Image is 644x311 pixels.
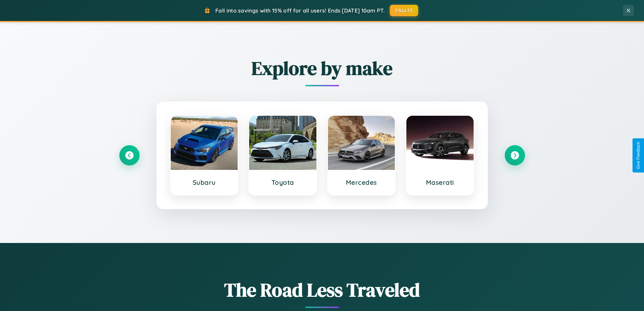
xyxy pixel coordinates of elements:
[390,5,418,16] button: FALL15
[413,178,467,186] h3: Maserati
[177,178,231,186] h3: Subaru
[256,178,310,186] h3: Toyota
[119,277,525,303] h1: The Road Less Traveled
[636,142,641,169] div: Give Feedback
[215,7,385,14] span: Fall into savings with 15% off for all users! Ends [DATE] 10am PT.
[335,178,388,186] h3: Mercedes
[119,55,525,81] h2: Explore by make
